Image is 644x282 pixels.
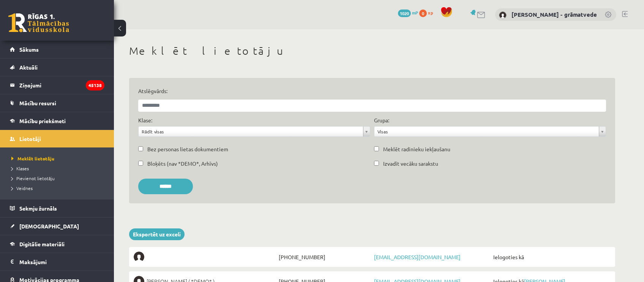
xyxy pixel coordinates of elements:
a: Klases [11,165,106,172]
a: Aktuāli [10,59,104,76]
legend: Maksājumi [19,253,104,271]
span: xp [428,10,433,16]
span: Ielogoties kā [491,252,611,262]
span: Visas [377,127,596,136]
a: Sākums [10,41,104,58]
a: [EMAIL_ADDRESS][DOMAIN_NAME] [374,253,461,260]
span: Pievienot lietotāju [11,175,55,181]
a: 0 xp [419,10,437,16]
a: Visas [374,127,606,136]
legend: Ziņojumi [19,76,104,94]
i: 45138 [86,80,104,90]
h1: Meklēt lietotāju [129,44,615,57]
label: Meklēt radinieku iekļaušanu [383,145,450,153]
span: Mācību resursi [19,100,56,106]
span: Mācību priekšmeti [19,117,66,124]
a: Sekmju žurnāls [10,200,104,217]
label: Klase: [138,116,152,124]
a: Rīgas 1. Tālmācības vidusskola [8,13,69,32]
span: Klases [11,165,29,171]
span: Rādīt visas [142,127,360,136]
label: Grupa: [374,116,389,124]
a: [PERSON_NAME] - grāmatvede [511,11,597,18]
span: [PHONE_NUMBER] [277,252,372,262]
span: Digitālie materiāli [19,241,65,247]
span: Sekmju žurnāls [19,205,57,212]
a: Maksājumi [10,253,104,271]
a: [DEMOGRAPHIC_DATA] [10,217,104,235]
a: Ziņojumi45138 [10,76,104,94]
a: Digitālie materiāli [10,235,104,253]
span: Meklēt lietotāju [11,155,54,162]
a: 1020 mP [398,10,418,16]
a: Veidnes [11,185,106,192]
a: Pievienot lietotāju [11,175,106,182]
span: 0 [419,10,427,17]
a: Meklēt lietotāju [11,155,106,162]
a: Rādīt visas [139,127,370,136]
a: Lietotāji [10,130,104,147]
span: Veidnes [11,185,33,191]
label: Bez personas lietas dokumentiem [147,145,228,153]
span: Aktuāli [19,64,38,71]
img: Antra Sondore - grāmatvede [499,11,507,19]
label: Atslēgvārds: [138,87,606,95]
label: Izvadīt vecāku sarakstu [383,160,438,168]
span: 1020 [398,10,411,17]
a: Mācību resursi [10,94,104,112]
a: Eksportēt uz exceli [129,228,185,240]
span: [DEMOGRAPHIC_DATA] [19,223,79,230]
a: Mācību priekšmeti [10,112,104,130]
span: Sākums [19,46,39,53]
label: Bloķēts (nav *DEMO*, Arhīvs) [147,160,218,168]
span: mP [412,10,418,16]
span: Lietotāji [19,135,41,142]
